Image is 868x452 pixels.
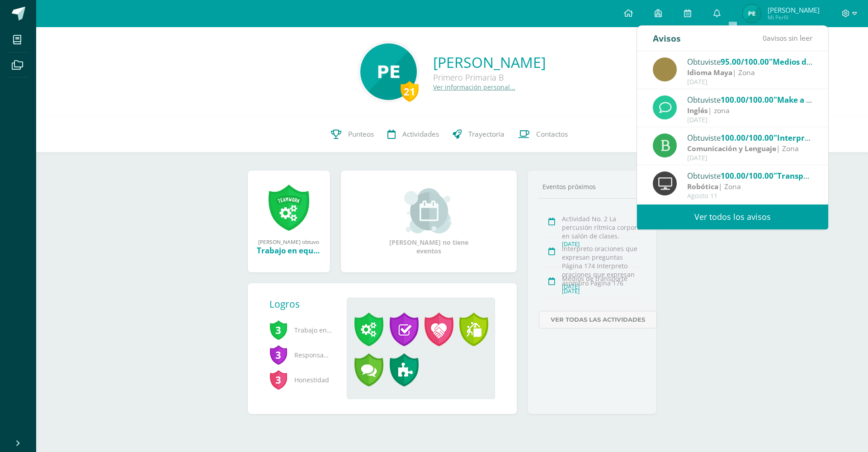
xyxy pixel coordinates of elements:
[433,83,515,91] a: Ver información personal...
[269,369,288,390] span: 3
[721,95,774,105] span: 100.00/100.00
[687,132,813,143] div: Obtuviste en
[562,214,643,240] div: Actividad No. 2 La percusión rítmica corporal en salón de clases.
[687,105,708,115] strong: Inglés
[743,5,761,23] img: 23ec1711212fb13d506ed84399d281dc.png
[269,318,333,343] span: Trabajo en equipo
[687,67,813,78] div: | Zona
[401,81,419,102] div: 21
[446,116,511,152] a: Trayectoria
[511,116,575,152] a: Contactos
[687,143,813,154] div: | Zona
[433,52,546,72] a: [PERSON_NAME]
[433,72,546,83] div: Primero Primaria B
[539,182,646,191] div: Eventos próximos
[653,26,681,51] div: Avisos
[769,57,857,67] span: "Medios de transporte"
[687,181,718,191] strong: Robótica
[687,143,776,153] strong: Comunicación y Lenguaje
[763,33,812,43] span: avisos sin leer
[687,105,813,116] div: | zona
[468,129,505,139] span: Trayectoria
[763,33,767,43] span: 0
[768,5,820,14] span: [PERSON_NAME]
[360,43,417,100] img: 8d9fb575b8f6c6a1ec02a83d2367dec9.png
[637,205,828,229] a: Ver todos los avisos
[687,192,813,200] div: Agosto 11
[536,129,568,139] span: Contactos
[687,67,732,77] strong: Idioma Maya
[687,181,813,192] div: | Zona
[562,274,643,283] div: Medios de transporte
[269,298,340,310] div: Logros
[402,129,439,139] span: Actividades
[687,154,813,162] div: [DATE]
[774,95,839,105] span: "Make a squishy"
[774,171,858,181] span: "Transporte – cohete."
[257,238,321,245] div: [PERSON_NAME] obtuvo
[269,344,288,365] span: 3
[562,283,643,290] div: [DATE]
[687,170,813,181] div: Obtuviste en
[721,57,769,67] span: 95.00/100.00
[383,188,474,255] div: [PERSON_NAME] no tiene eventos
[539,311,657,328] a: Ver todas las actividades
[381,116,446,152] a: Actividades
[348,129,374,139] span: Punteos
[404,188,453,233] img: event_small.png
[687,116,813,124] div: [DATE]
[687,78,813,86] div: [DATE]
[269,367,333,392] span: Honestidad
[687,56,813,67] div: Obtuviste en
[721,133,774,143] span: 100.00/100.00
[687,94,813,105] div: Obtuviste en
[269,319,288,340] span: 3
[562,244,643,287] div: Interpreto oraciones que expresan preguntas Página 174 Interpreto oraciones que expresan asombro ...
[257,245,321,256] div: Trabajo en equipo
[324,116,381,152] a: Punteos
[721,171,774,181] span: 100.00/100.00
[768,14,820,21] span: Mi Perfil
[269,343,333,367] span: Responsabilidad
